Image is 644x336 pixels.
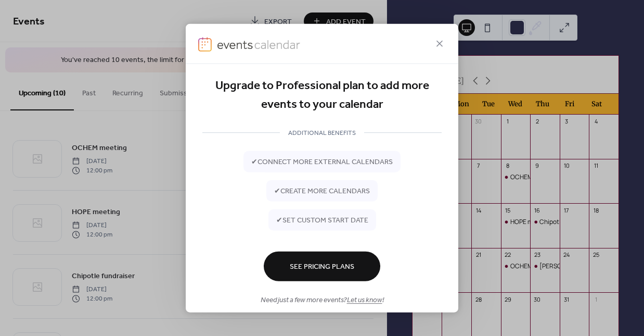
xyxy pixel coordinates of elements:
[347,293,382,307] a: Let us know
[217,37,301,52] img: logo-type
[274,186,370,197] span: ✔ create more calendars
[202,76,442,114] div: Upgrade to Professional plan to add more events to your calendar
[290,262,354,272] span: See Pricing Plans
[276,215,368,226] span: ✔ set custom start date
[198,37,212,52] img: logo-icon
[264,252,380,281] button: See Pricing Plans
[251,157,393,168] span: ✔ connect more external calendars
[261,295,384,306] span: Need just a few more events? !
[280,128,364,139] span: ADDITIONAL BENEFITS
